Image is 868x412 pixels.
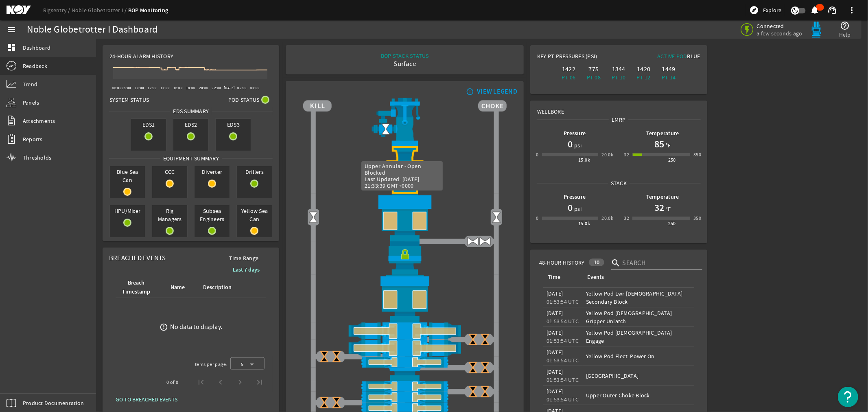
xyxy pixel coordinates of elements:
[646,193,679,201] b: Temperature
[237,166,272,178] span: Drillers
[693,151,701,159] div: 350
[233,266,260,274] b: Last 7 days
[330,397,343,409] img: ValveCloseBlock.png
[27,26,158,34] div: Noble Globetrotter I Dashboard
[611,258,621,268] i: search
[303,98,507,146] img: RiserAdapter.png
[216,119,251,130] span: EDS3
[7,25,16,35] mat-icon: menu
[568,201,573,214] h1: 0
[199,85,208,90] text: 20:00
[547,318,579,325] legacy-datetime-component: 01:53:54 UTC
[479,362,491,374] img: ValveCloseBlock.png
[224,85,235,90] text: [DATE]
[838,387,858,407] button: Open Resource Center
[152,166,187,178] span: CCC
[601,151,613,159] div: 20.0k
[318,397,330,409] img: ValveCloseBlock.png
[119,278,160,296] div: Breach Timestamp
[564,129,586,137] b: Pressure
[601,214,613,222] div: 20.0k
[840,21,850,31] mat-icon: help_outline
[586,273,687,282] div: Events
[547,309,563,317] legacy-datetime-component: [DATE]
[110,166,145,186] span: Blue Sea Can
[548,273,560,282] div: Time
[608,73,630,81] div: PT-10
[173,85,183,90] text: 16:00
[202,283,239,292] div: Description
[586,329,691,345] div: Yellow Pod [DEMOGRAPHIC_DATA] Engage
[547,368,563,375] legacy-datetime-component: [DATE]
[757,22,802,30] span: Connected
[23,80,37,88] span: Trend
[568,138,573,151] h1: 0
[609,116,628,124] span: LMRP
[583,73,604,81] div: PT-08
[839,31,851,39] span: Help
[539,259,585,267] span: 48-Hour History
[23,135,43,143] span: Reports
[303,392,507,403] img: PipeRamOpenBlock.png
[547,290,563,297] legacy-datetime-component: [DATE]
[623,258,696,268] input: Search
[23,99,39,107] span: Panels
[842,0,861,20] button: more_vert
[112,85,122,90] text: 06:00
[166,378,178,386] div: 0 of 0
[583,65,604,73] div: 775
[303,340,507,357] img: ShearRamOpenBlock.png
[810,5,820,15] mat-icon: notifications
[307,211,319,223] img: Valve2Open.png
[203,283,232,292] div: Description
[547,337,579,344] legacy-datetime-component: 01:53:54 UTC
[558,73,579,81] div: PT-06
[633,73,654,81] div: PT-12
[23,399,84,407] span: Product Documentation
[303,357,507,368] img: PipeRamOpenBlock.png
[303,241,507,275] img: RiserConnectorLock.png
[586,372,691,380] div: [GEOGRAPHIC_DATA]
[186,85,195,90] text: 18:00
[564,193,586,201] b: Pressure
[578,219,590,228] div: 15.0k
[531,101,706,116] div: Wellbore
[318,351,330,363] img: ValveCloseBlock.png
[664,141,671,149] span: °F
[624,151,629,159] div: 32
[303,194,507,241] img: UpperAnnularOpenBlock.png
[250,85,260,90] text: 04:00
[303,146,507,193] img: FlexJoint_Fault.png
[109,96,149,104] span: System Status
[170,107,212,115] span: EDS SUMMARY
[587,273,604,282] div: Events
[160,85,170,90] text: 14:00
[109,392,184,407] button: GO TO BREACHED EVENTS
[171,283,185,292] div: Name
[668,156,676,164] div: 250
[43,7,72,14] a: Rigsentry
[72,7,128,14] a: Noble Globetrotter I
[147,85,157,90] text: 12:00
[212,85,221,90] text: 22:00
[479,333,491,346] img: ValveCloseBlock.png
[467,333,479,346] img: ValveCloseBlock.png
[547,348,563,356] legacy-datetime-component: [DATE]
[160,323,168,331] mat-icon: error_outline
[160,154,222,162] span: Equipment Summary
[654,201,664,214] h1: 32
[547,273,576,282] div: Time
[586,289,691,306] div: Yellow Pod Lwr [DEMOGRAPHIC_DATA] Secondary Block
[237,205,272,225] span: Yellow Sea Can
[381,60,429,68] div: Surface
[169,283,192,292] div: Name
[808,22,824,38] img: Bluepod.svg
[827,5,837,15] mat-icon: support_agent
[547,329,563,336] legacy-datetime-component: [DATE]
[749,5,759,15] mat-icon: explore
[152,205,187,225] span: Rig Managers
[23,117,55,125] span: Attachments
[170,323,222,331] div: No data to display.
[654,138,664,151] h1: 85
[303,381,507,392] img: PipeRamOpenBlock.png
